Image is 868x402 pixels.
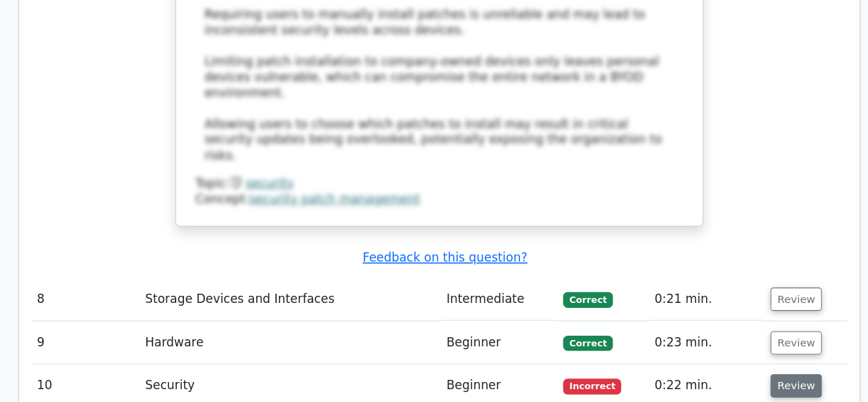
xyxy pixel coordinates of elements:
td: 9 [48,325,151,366]
div: Concept: [204,202,665,217]
button: Review [747,293,796,315]
td: 0:21 min. [632,284,742,324]
div: Topic: [204,187,665,202]
td: Hardware [150,325,435,366]
a: Feedback on this question? [362,258,517,272]
button: Review [747,375,796,397]
td: Storage Devices and Interfaces [150,284,435,324]
a: security patch management [255,202,416,216]
td: 0:23 min. [632,325,742,366]
td: Beginner [435,325,546,366]
a: security [251,187,297,201]
button: Review [747,334,796,356]
span: Incorrect [551,379,606,393]
span: Correct [551,339,598,353]
td: Intermediate [435,284,546,324]
span: Correct [551,297,598,311]
td: 8 [48,284,151,324]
